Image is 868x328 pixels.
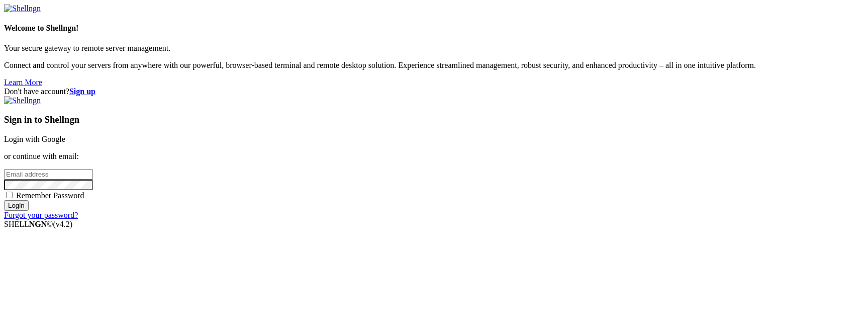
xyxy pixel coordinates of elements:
[4,200,29,211] input: Login
[4,96,41,105] img: Shellngn
[16,191,84,200] span: Remember Password
[4,211,78,219] a: Forgot your password?
[4,61,864,70] p: Connect and control your servers from anywhere with our powerful, browser-based terminal and remo...
[4,87,864,96] div: Don't have account?
[4,44,864,53] p: Your secure gateway to remote server management.
[29,220,47,228] b: NGN
[6,192,13,198] input: Remember Password
[4,24,864,33] h4: Welcome to Shellngn!
[4,220,72,228] span: SHELL ©
[4,152,864,161] p: or continue with email:
[53,220,73,228] span: 4.2.0
[4,169,93,180] input: Email address
[69,87,95,96] a: Sign up
[4,114,864,125] h3: Sign in to Shellngn
[4,78,42,87] a: Learn More
[4,135,65,143] a: Login with Google
[4,4,41,13] img: Shellngn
